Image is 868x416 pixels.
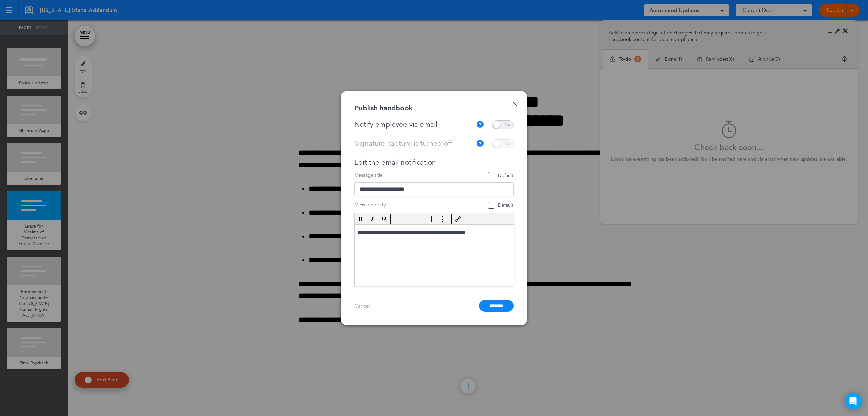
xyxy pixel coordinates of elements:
iframe: Rich Text Area. Press ALT-F9 for menu. Press ALT-F10 for toolbar. Press ALT-0 for help [355,225,514,286]
div: Edit the email notification [354,158,514,167]
div: Numbered list [439,214,450,224]
img: tooltip_icon.svg [476,121,484,129]
div: Underline [378,214,389,224]
div: Publish handbook [354,105,413,112]
div: Open Intercom Messenger [845,393,861,409]
img: tooltip_icon.svg [476,140,484,148]
a: Done [512,101,517,106]
span: Default [488,172,513,179]
div: Align left [392,214,402,224]
div: Bold [355,214,366,224]
span: Default [488,202,513,209]
span: Message title [354,172,383,178]
div: Insert/edit link [453,214,463,224]
div: Align center [403,214,414,224]
div: Align right [415,214,426,224]
a: Cancel [354,303,370,309]
div: Notify employee via email? [354,120,476,129]
div: Italic [367,214,378,224]
div: Bullet list [428,214,439,224]
span: Message body [354,202,386,208]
